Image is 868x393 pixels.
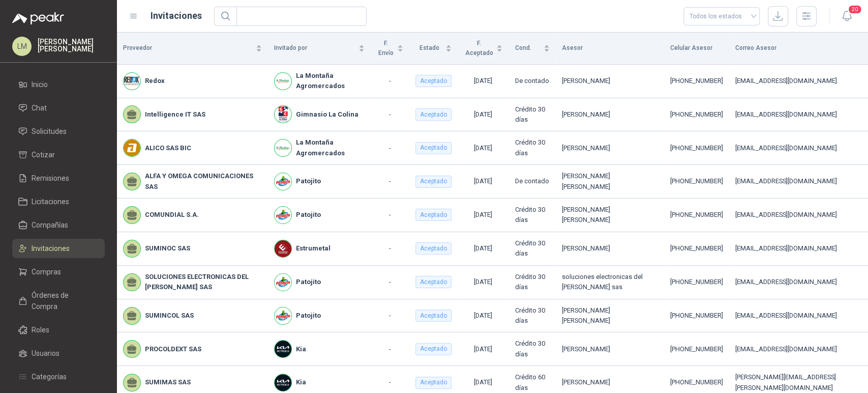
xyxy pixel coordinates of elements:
span: - [389,345,391,353]
span: Compras [32,266,61,277]
b: Gimnasio La Colina [296,109,358,120]
span: Solicitudes [32,126,67,137]
b: Patojito [296,210,321,220]
div: [PHONE_NUMBER] [670,243,723,254]
div: [PERSON_NAME] [562,243,658,254]
img: Company Logo [275,173,291,190]
a: Invitaciones [12,239,105,258]
div: [EMAIL_ADDRESS][DOMAIN_NAME] [735,344,862,354]
img: Company Logo [275,139,291,156]
div: [PERSON_NAME] [562,109,658,120]
a: Categorías [12,367,105,386]
img: Company Logo [275,106,291,123]
div: [EMAIL_ADDRESS][DOMAIN_NAME] [735,277,862,287]
b: Intelligence IT SAS [145,109,205,120]
span: Usuarios [32,348,59,359]
b: SUMINCOL SAS [145,311,194,321]
div: [PHONE_NUMBER] [670,210,723,220]
div: Crédito 30 días [515,137,549,158]
span: Roles [32,324,49,335]
img: Company Logo [275,274,291,291]
div: [PERSON_NAME] [562,377,658,387]
b: ALFA Y OMEGA COMUNICACIONES SAS [145,171,262,192]
div: [PHONE_NUMBER] [670,109,723,120]
div: [PHONE_NUMBER] [670,377,723,387]
img: Company Logo [275,240,291,257]
img: Company Logo [124,73,140,90]
img: Logo peakr [12,12,64,24]
th: Asesor [556,33,664,65]
span: Invitado por [274,43,356,53]
div: Aceptado [415,377,452,389]
b: SUMINOC SAS [145,243,190,254]
div: Crédito 30 días [515,305,549,326]
span: - [389,211,391,218]
b: Patojito [296,311,321,321]
div: Aceptado [415,142,452,154]
div: [PHONE_NUMBER] [670,277,723,287]
h1: Invitaciones [151,9,202,23]
span: Categorías [32,371,67,382]
b: ALICO SAS BIC [145,143,191,153]
span: Invitaciones [32,243,70,254]
img: Company Logo [275,341,291,357]
b: Kia [296,344,306,354]
a: Chat [12,98,105,118]
div: [EMAIL_ADDRESS][DOMAIN_NAME] [735,176,862,186]
div: [PERSON_NAME] [PERSON_NAME] [562,171,658,192]
span: [DATE] [474,345,492,353]
a: Órdenes de Compra [12,286,105,316]
img: Company Logo [124,139,140,156]
span: Cotizar [32,149,55,160]
th: Estado [409,33,458,65]
div: Crédito 60 días [515,372,549,393]
span: - [389,77,391,85]
span: [DATE] [474,144,492,152]
a: Compañías [12,215,105,235]
div: [EMAIL_ADDRESS][DOMAIN_NAME] [735,76,862,86]
span: F. Aceptado [464,39,495,58]
div: Aceptado [415,108,452,121]
span: - [389,312,391,319]
div: De contado [515,176,549,186]
a: Usuarios [12,344,105,363]
div: LM [12,37,32,56]
span: Chat [32,102,47,114]
div: [EMAIL_ADDRESS][DOMAIN_NAME] [735,143,862,153]
div: Aceptado [415,276,452,288]
div: [PHONE_NUMBER] [670,143,723,153]
th: Invitado por [268,33,371,65]
span: Inicio [32,79,48,90]
div: Crédito 30 días [515,104,549,125]
div: Aceptado [415,209,452,221]
th: Correo Asesor [729,33,868,65]
span: [DATE] [474,278,492,286]
div: soluciones electronicas del [PERSON_NAME] sas [562,272,658,293]
div: Crédito 30 días [515,205,549,226]
th: Cond. [508,33,555,65]
a: Licitaciones [12,192,105,211]
div: [PERSON_NAME] [PERSON_NAME] [562,205,658,226]
span: Licitaciones [32,196,69,207]
span: Estado [415,43,443,53]
span: [DATE] [474,312,492,319]
a: Inicio [12,75,105,94]
img: Company Logo [275,307,291,324]
span: [DATE] [474,244,492,252]
div: [PHONE_NUMBER] [670,176,723,186]
th: Celular Asesor [664,33,729,65]
th: Proveedor [117,33,268,65]
b: Patojito [296,277,321,287]
a: Remisiones [12,169,105,188]
div: Crédito 30 días [515,238,549,259]
div: De contado [515,76,549,86]
div: Aceptado [415,343,452,355]
div: [EMAIL_ADDRESS][DOMAIN_NAME] [735,243,862,254]
div: [PERSON_NAME][EMAIL_ADDRESS][PERSON_NAME][DOMAIN_NAME] [735,372,862,393]
b: La Montaña Agromercados [296,71,365,92]
a: Roles [12,320,105,340]
img: Company Logo [275,207,291,223]
span: [DATE] [474,378,492,386]
span: - [389,177,391,185]
b: Patojito [296,176,321,186]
